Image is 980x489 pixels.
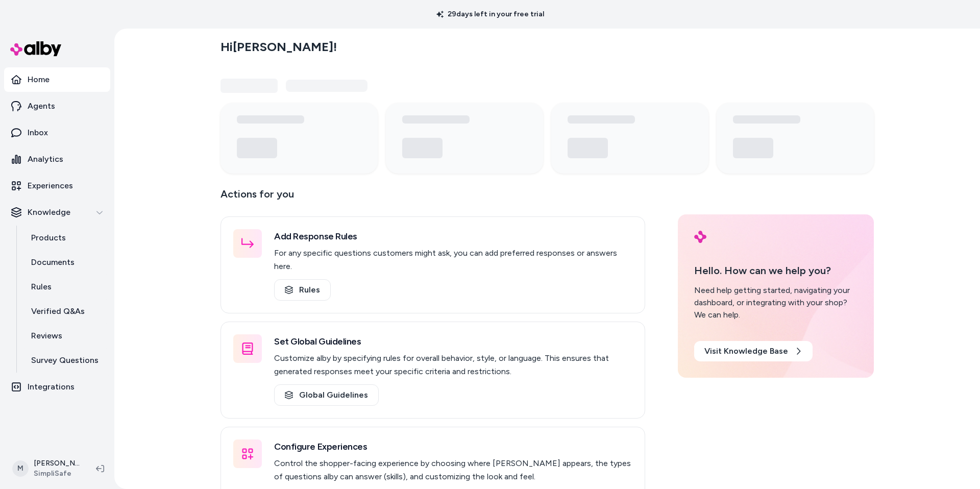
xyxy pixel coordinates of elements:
[21,250,110,275] a: Documents
[21,348,110,373] a: Survey Questions
[28,180,73,192] p: Experiences
[694,284,857,321] div: Need help getting started, navigating your dashboard, or integrating with your shop? We can help.
[274,247,632,273] p: For any specific questions customers might ask, you can add preferred responses or answers here.
[4,120,110,145] a: Inbox
[31,330,62,342] p: Reviews
[21,324,110,348] a: Reviews
[31,354,99,366] p: Survey Questions
[31,232,66,244] p: Products
[31,256,75,268] p: Documents
[4,94,110,118] a: Agents
[31,305,85,317] p: Verified Q&As
[4,174,110,198] a: Experiences
[694,263,857,278] p: Hello. How can we help you?
[220,39,337,55] h2: Hi [PERSON_NAME] !
[274,352,632,378] p: Customize alby by specifying rules for overall behavior, style, or language. This ensures that ge...
[34,469,80,479] span: SimpliSafe
[274,229,632,243] h3: Add Response Rules
[28,153,63,165] p: Analytics
[430,9,550,19] p: 29 days left in your free trial
[28,206,70,218] p: Knowledge
[4,200,110,225] button: Knowledge
[274,384,379,406] a: Global Guidelines
[28,381,75,393] p: Integrations
[31,281,52,293] p: Rules
[694,231,706,243] img: alby Logo
[274,457,632,483] p: Control the shopper-facing experience by choosing where [PERSON_NAME] appears, the types of quest...
[274,334,632,349] h3: Set Global Guidelines
[4,375,110,399] a: Integrations
[4,67,110,92] a: Home
[21,275,110,299] a: Rules
[28,100,55,112] p: Agents
[34,458,80,469] p: [PERSON_NAME]
[21,299,110,324] a: Verified Q&As
[28,127,48,139] p: Inbox
[274,439,632,454] h3: Configure Experiences
[4,147,110,172] a: Analytics
[694,341,813,361] a: Visit Knowledge Base
[21,226,110,250] a: Products
[220,186,645,210] p: Actions for you
[6,452,88,485] button: M[PERSON_NAME]SimpliSafe
[28,74,50,86] p: Home
[10,41,61,56] img: alby Logo
[274,279,331,301] a: Rules
[12,460,29,477] span: M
